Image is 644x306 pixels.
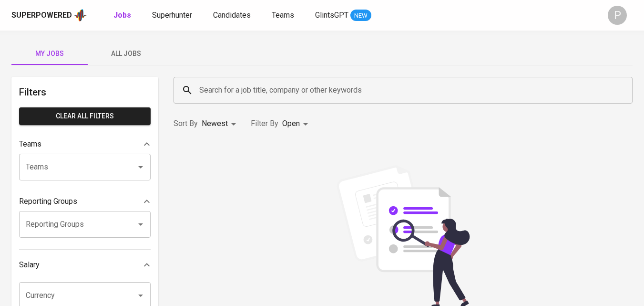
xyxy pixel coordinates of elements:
b: Jobs [113,11,131,20]
a: GlintsGPT NEW [315,10,371,21]
div: Teams [19,135,151,154]
a: Superhunter [152,10,194,21]
button: Clear All filters [19,107,151,125]
a: Candidates [213,10,253,21]
span: Superhunter [152,11,192,20]
span: NEW [350,11,371,21]
a: Superpoweredapp logo [11,8,87,22]
div: Superpowered [11,10,72,21]
p: Sort By [174,118,198,129]
a: Teams [272,10,296,21]
p: Newest [202,118,228,129]
span: Open [282,119,300,128]
img: app logo [74,8,87,22]
button: Open [134,289,147,302]
div: Open [282,115,311,133]
span: GlintsGPT [315,11,348,20]
button: Open [134,218,147,231]
p: Teams [19,138,41,150]
div: Salary [19,255,151,274]
span: Clear All filters [27,110,143,122]
button: Open [134,160,147,174]
span: My Jobs [17,48,82,60]
p: Reporting Groups [19,196,77,207]
h6: Filters [19,84,151,100]
div: Newest [202,115,239,133]
span: Teams [272,11,294,20]
span: Candidates [213,11,251,20]
div: Reporting Groups [19,192,151,211]
p: Filter By [251,118,278,129]
p: Salary [19,259,40,271]
div: P [608,6,627,25]
span: All Jobs [93,48,158,60]
a: Jobs [113,10,133,21]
